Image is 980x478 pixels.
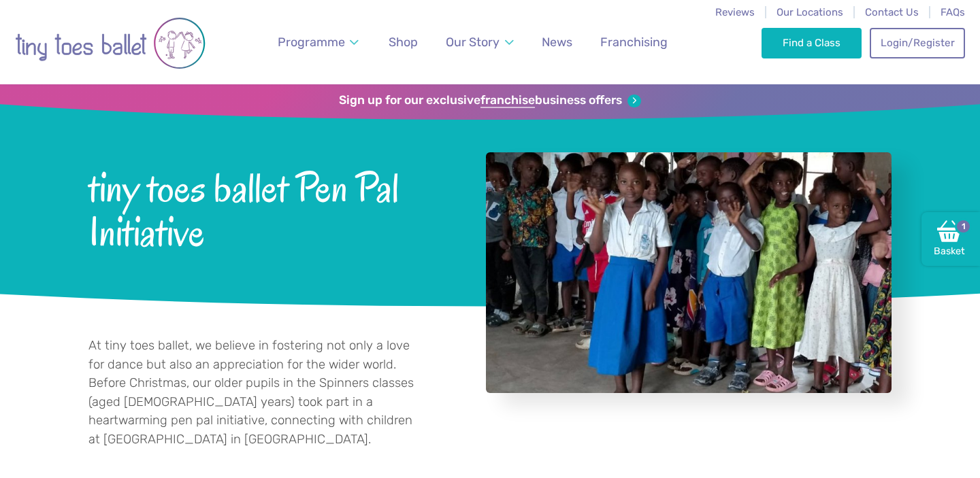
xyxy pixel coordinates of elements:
a: Reviews [715,6,755,18]
span: News [542,35,572,49]
a: Contact Us [865,6,919,18]
span: Franchising [600,35,668,49]
a: Our Locations [777,6,843,18]
a: Programme [272,27,365,58]
span: Our Story [446,35,500,49]
a: Franchising [594,27,674,58]
span: Shop [389,35,418,49]
a: Find a Class [762,28,862,58]
span: Programme [278,35,345,49]
img: tiny toes ballet [15,9,206,78]
a: Shop [382,27,424,58]
span: tiny toes ballet Pen Pal Initiative [88,163,450,255]
a: News [536,27,578,58]
span: 1 [955,218,971,235]
a: Sign up for our exclusivefranchisebusiness offers [339,93,640,108]
a: Our Story [440,27,520,58]
a: Login/Register [870,28,965,58]
a: Basket1 [921,212,980,267]
a: FAQs [941,6,965,18]
p: At tiny toes ballet, we believe in fostering not only a love for dance but also an appreciation f... [88,337,426,449]
strong: franchise [480,93,535,108]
